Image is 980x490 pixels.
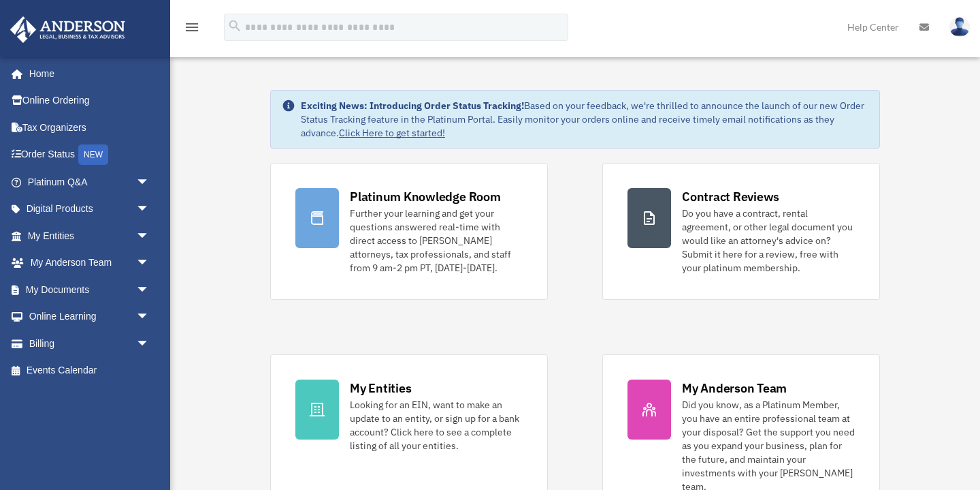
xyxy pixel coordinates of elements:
[6,16,129,43] img: Anderson Advisors Platinum Portal
[682,206,855,275] div: Do you have a contract, rental agreement, or other legal document you would like an attorney's ad...
[78,144,108,165] div: NEW
[136,303,163,331] span: arrow_drop_down
[10,168,170,196] a: Platinum Q&Aarrow_drop_down
[10,222,170,249] a: My Entitiesarrow_drop_down
[602,163,880,300] a: Contract Reviews Do you have a contract, rental agreement, or other legal document you would like...
[227,18,242,33] i: search
[682,188,779,205] div: Contract Reviews
[301,99,868,140] div: Based on your feedback, we're thrilled to announce the launch of our new Order Status Tracking fe...
[184,19,200,35] i: menu
[10,87,170,114] a: Online Ordering
[10,330,170,357] a: Billingarrow_drop_down
[184,24,200,35] a: menu
[350,206,523,275] div: Further your learning and get your questions answered real-time with direct access to [PERSON_NAM...
[136,168,163,196] span: arrow_drop_down
[10,141,170,169] a: Order StatusNEW
[10,357,170,384] a: Events Calendar
[301,99,524,112] strong: Exciting News: Introducing Order Status Tracking!
[350,380,411,397] div: My Entities
[10,196,170,223] a: Digital Productsarrow_drop_down
[136,222,163,250] span: arrow_drop_down
[10,60,163,87] a: Home
[339,127,445,139] a: Click Here to get started!
[270,163,548,300] a: Platinum Knowledge Room Further your learning and get your questions answered real-time with dire...
[350,398,523,453] div: Looking for an EIN, want to make an update to an entity, or sign up for a bank account? Click her...
[949,17,970,37] img: User Pic
[10,276,170,303] a: My Documentsarrow_drop_down
[10,114,170,141] a: Tax Organizers
[136,196,163,224] span: arrow_drop_down
[682,380,787,397] div: My Anderson Team
[136,249,163,277] span: arrow_drop_down
[350,188,501,205] div: Platinum Knowledge Room
[10,303,170,331] a: Online Learningarrow_drop_down
[136,330,163,358] span: arrow_drop_down
[136,276,163,304] span: arrow_drop_down
[10,249,170,277] a: My Anderson Teamarrow_drop_down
